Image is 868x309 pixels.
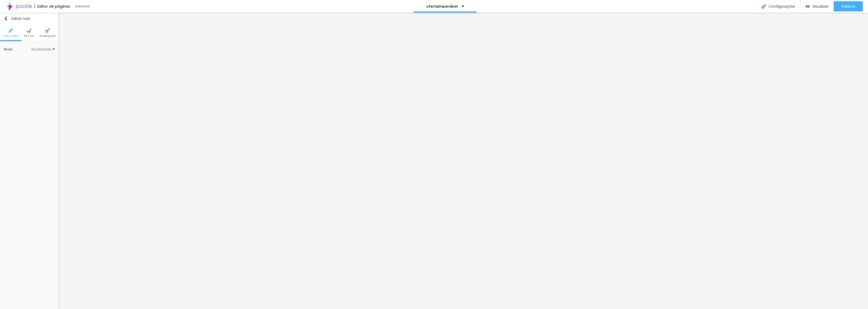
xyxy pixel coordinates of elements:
[800,1,834,11] button: Visualizar
[24,34,34,38] font: Estilo
[812,4,829,9] font: Visualizar
[841,4,855,9] font: Publicar
[8,28,13,33] img: Ícone
[3,34,19,38] font: Conteúdo
[834,1,863,11] button: Publicar
[39,34,56,38] font: Avançado
[58,13,868,309] iframe: Editor
[75,4,92,8] font: Salvador...
[12,16,30,21] font: Editar nulo
[769,4,795,9] font: Configurações
[32,47,51,51] font: Encaixotado
[45,28,50,33] img: Ícone
[426,4,458,9] font: ofertaImperdivel
[4,47,13,51] font: Modo
[37,4,70,9] font: Editor de páginas
[4,17,8,21] img: Ícone
[805,4,810,9] img: view-1.svg
[27,28,31,33] img: Ícone
[762,4,766,9] img: Ícone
